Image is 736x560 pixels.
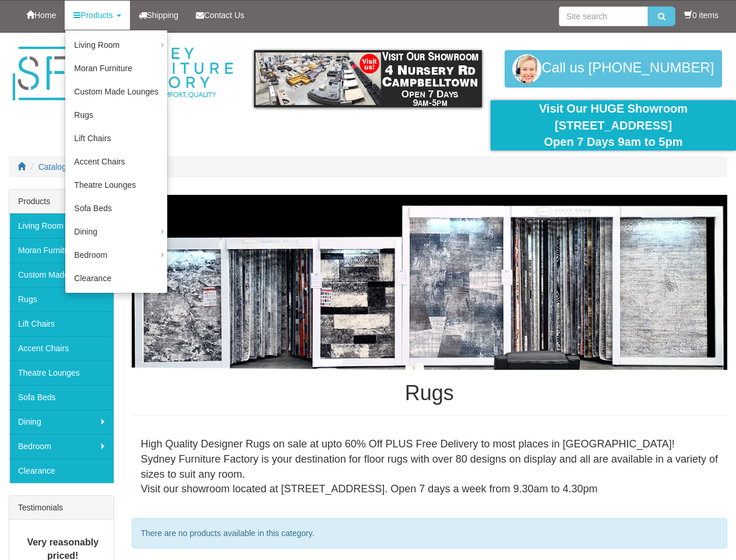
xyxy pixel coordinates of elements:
[9,311,114,336] a: Lift Chairs
[65,220,167,243] a: Dining
[499,100,727,150] div: Visit Our HUGE Showroom [STREET_ADDRESS] Open 7 Days 9am to 5pm
[65,197,167,220] a: Sofa Beds
[9,213,114,238] a: Living Room
[684,9,719,21] li: 0 items
[254,50,482,107] img: showroom.gif
[17,1,65,30] a: Home
[9,360,114,385] a: Theatre Lounges
[65,127,167,150] a: Lift Chairs
[130,1,188,30] a: Shipping
[65,150,167,173] a: Accent Chairs
[9,409,114,434] a: Dining
[9,336,114,360] a: Accent Chairs
[65,80,167,103] a: Custom Made Lounges
[9,190,114,213] div: Products
[187,1,253,30] a: Contact Us
[9,496,114,520] div: Testimonials
[132,428,728,506] div: High Quality Designer Rugs on sale at upto 60% Off PLUS Free Delivery to most places in [GEOGRAPH...
[147,10,179,20] span: Shipping
[65,33,167,57] a: Living Room
[9,434,114,459] a: Bedroom
[9,262,114,287] a: Custom Made Lounges
[9,287,114,311] a: Rugs
[559,6,648,26] input: Site search
[65,57,167,80] a: Moran Furniture
[65,243,167,267] a: Bedroom
[65,267,167,290] a: Clearance
[132,381,728,405] h1: Rugs
[204,10,244,20] span: Contact Us
[65,1,129,30] a: Products
[9,385,114,409] a: Sofa Beds
[38,162,66,171] a: Catalog
[9,238,114,262] a: Moran Furniture
[80,10,112,20] span: Products
[9,44,237,103] img: Sydney Furniture Factory
[34,10,56,20] span: Home
[132,518,728,548] div: There are no products available in this category.
[9,459,114,483] a: Clearance
[132,195,728,370] img: Rugs
[65,103,167,127] a: Rugs
[65,173,167,197] a: Theatre Lounges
